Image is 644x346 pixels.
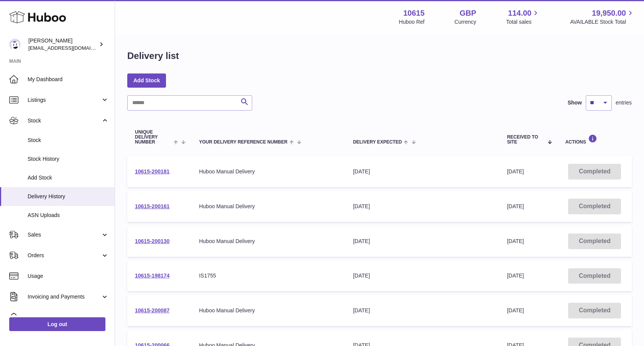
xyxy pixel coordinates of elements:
span: Total sales [506,18,540,26]
span: Usage [28,273,109,280]
span: Sales [28,231,101,238]
img: fulfillment@fable.com [9,39,21,50]
span: Orders [28,252,101,259]
span: Listings [28,96,101,104]
span: [EMAIL_ADDRESS][DOMAIN_NAME] [28,45,113,51]
span: Add Stock [28,174,109,181]
a: 19,950.00 AVAILABLE Stock Total [570,8,635,26]
div: [DATE] [353,238,492,245]
span: 19,950.00 [592,8,626,18]
div: Currency [455,18,476,26]
span: My Dashboard [28,76,109,83]
span: Your Delivery Reference Number [199,140,287,145]
div: [DATE] [353,168,492,175]
span: 114.00 [508,8,531,18]
span: Stock History [28,155,109,163]
span: [DATE] [507,273,524,279]
a: 10615-200087 [135,307,169,313]
a: Log out [9,317,105,331]
div: Huboo Manual Delivery [199,168,338,175]
span: entries [616,99,632,106]
div: Huboo Manual Delivery [199,238,338,245]
span: Unique Delivery Number [135,130,172,145]
label: Show [568,99,582,106]
a: 10615-200161 [135,203,169,209]
span: Received to Site [507,135,544,145]
a: Add Stock [127,73,166,87]
div: [DATE] [353,272,492,279]
span: [DATE] [507,168,524,175]
div: Huboo Manual Delivery [199,307,338,314]
a: 114.00 Total sales [506,8,540,26]
div: Huboo Manual Delivery [199,203,338,210]
span: Delivery Expected [353,140,402,145]
a: 10615-200130 [135,238,169,244]
div: Huboo Ref [399,18,425,26]
span: AVAILABLE Stock Total [570,18,635,26]
span: [DATE] [507,307,524,313]
div: IS1755 [199,272,338,279]
a: 10615-198174 [135,273,169,279]
strong: 10615 [403,8,425,18]
span: Stock [28,117,101,124]
span: ASN Uploads [28,212,109,219]
span: Cases [28,314,109,321]
span: Delivery History [28,193,109,200]
strong: GBP [460,8,476,18]
div: [PERSON_NAME] [28,37,97,52]
span: Stock [28,137,109,144]
div: Actions [565,134,624,145]
span: [DATE] [507,238,524,244]
a: 10615-200181 [135,168,169,175]
div: [DATE] [353,203,492,210]
h1: Delivery list [127,50,179,62]
span: Invoicing and Payments [28,293,101,300]
div: [DATE] [353,307,492,314]
span: [DATE] [507,203,524,209]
